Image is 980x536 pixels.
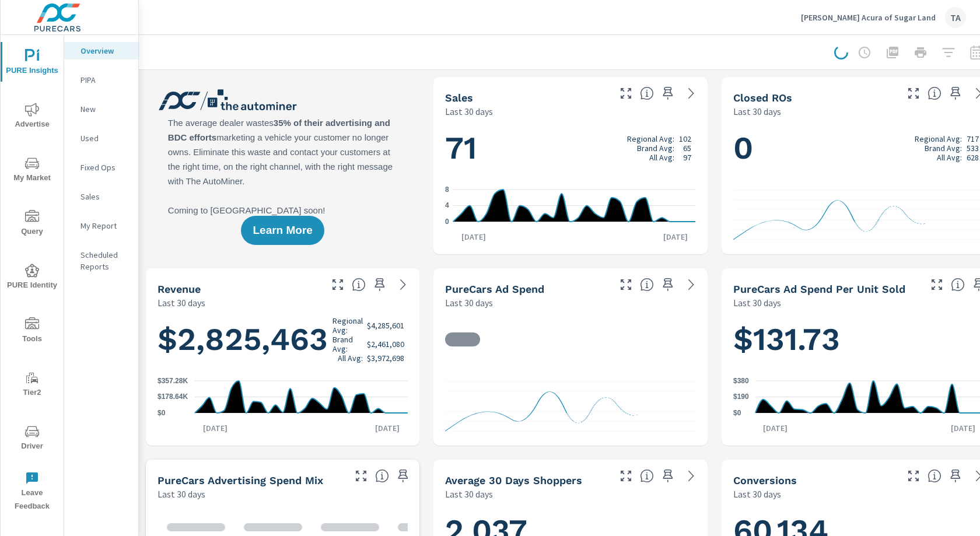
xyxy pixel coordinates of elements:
button: Make Fullscreen [617,275,635,294]
h5: PureCars Advertising Spend Mix [157,474,323,486]
p: 533 [967,143,979,153]
p: Last 30 days [445,296,493,310]
span: Driver [4,425,60,453]
span: Save this to your personalized report [659,84,677,103]
span: Save this to your personalized report [370,275,389,294]
button: Learn More [241,216,324,245]
div: PIPA [64,71,138,89]
p: Regional Avg: [627,134,674,143]
span: This table looks at how you compare to the amount of budget you spend per channel as opposed to y... [375,469,389,483]
span: A rolling 30 day total of daily Shoppers on the dealership website, averaged over the selected da... [640,469,654,483]
p: Last 30 days [445,104,493,118]
span: Leave Feedback [4,471,60,513]
span: My Market [4,156,60,185]
div: Used [64,129,138,147]
p: [PERSON_NAME] Acura of Sugar Land [801,12,936,23]
p: Fixed Ops [80,162,129,173]
span: PURE Insights [4,49,60,78]
button: Make Fullscreen [328,275,347,294]
div: Overview [64,42,138,59]
p: Last 30 days [157,296,205,310]
p: Last 30 days [157,487,205,501]
div: nav menu [1,35,64,518]
span: Average cost of advertising per each vehicle sold at the dealer over the selected date range. The... [951,278,965,292]
p: All Avg: [338,353,363,363]
div: New [64,100,138,118]
text: $357.28K [157,377,188,385]
h5: Conversions [733,474,797,486]
p: PIPA [80,74,129,86]
span: Save this to your personalized report [394,467,412,485]
span: Query [4,210,60,239]
span: Tier2 [4,371,60,400]
text: $190 [733,393,749,401]
p: $2,461,080 [367,339,404,349]
p: [DATE] [755,422,796,434]
span: Advertise [4,103,60,131]
p: My Report [80,220,129,232]
p: 717 [967,134,979,143]
h5: Revenue [157,283,201,295]
text: 8 [445,185,449,194]
h1: 71 [445,128,695,168]
p: Regional Avg: [915,134,962,143]
p: 65 [683,143,691,153]
span: Total sales revenue over the selected date range. [Source: This data is sourced from the dealer’s... [352,278,366,292]
p: [DATE] [195,422,236,434]
a: See more details in report [394,275,412,294]
span: Total cost of media for all PureCars channels for the selected dealership group over the selected... [640,278,654,292]
p: [DATE] [367,422,408,434]
span: Save this to your personalized report [946,467,965,485]
span: PURE Identity [4,264,60,292]
text: $178.64K [157,393,188,401]
p: Scheduled Reports [80,249,129,272]
div: TA [945,7,966,28]
p: Overview [80,45,129,57]
span: Learn More [253,225,312,236]
p: Brand Avg: [925,143,962,153]
text: $0 [733,409,741,417]
h5: PureCars Ad Spend Per Unit Sold [733,283,905,295]
button: Make Fullscreen [352,467,370,485]
span: Save this to your personalized report [659,467,677,485]
p: New [80,103,129,115]
text: 0 [445,218,449,226]
button: Make Fullscreen [617,84,635,103]
p: 102 [679,134,691,143]
div: Fixed Ops [64,159,138,176]
p: Last 30 days [733,487,781,501]
p: $4,285,601 [367,321,404,330]
button: Make Fullscreen [928,275,946,294]
span: Tools [4,317,60,346]
a: See more details in report [682,467,701,485]
p: Brand Avg: [637,143,674,153]
div: My Report [64,217,138,234]
p: 97 [683,153,691,162]
span: The number of dealer-specified goals completed by a visitor. [Source: This data is provided by th... [928,469,942,483]
text: $0 [157,409,166,417]
p: Sales [80,191,129,202]
a: See more details in report [682,275,701,294]
p: [DATE] [655,231,696,243]
p: Used [80,132,129,144]
div: Scheduled Reports [64,246,138,275]
h5: Average 30 Days Shoppers [445,474,582,486]
h1: $2,825,463 [157,316,409,363]
h5: Closed ROs [733,92,792,104]
span: Number of vehicles sold by the dealership over the selected date range. [Source: This data is sou... [640,86,654,100]
div: Sales [64,188,138,205]
p: All Avg: [649,153,674,162]
h5: Sales [445,92,473,104]
button: Make Fullscreen [904,467,923,485]
p: Last 30 days [445,487,493,501]
text: $380 [733,377,749,385]
p: Brand Avg: [332,335,363,353]
p: Regional Avg: [332,316,363,335]
p: All Avg: [937,153,962,162]
p: [DATE] [453,231,494,243]
button: Make Fullscreen [617,467,635,485]
p: $3,972,698 [367,353,404,363]
p: Last 30 days [733,104,781,118]
text: 4 [445,202,449,210]
h5: PureCars Ad Spend [445,283,544,295]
